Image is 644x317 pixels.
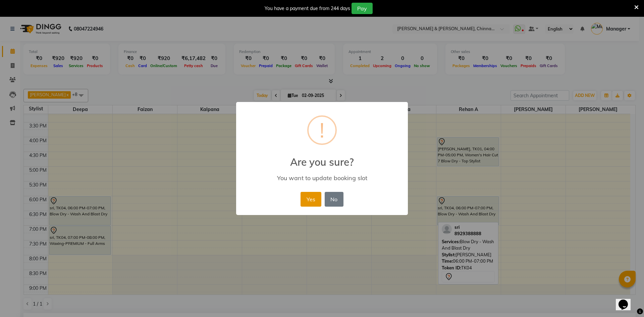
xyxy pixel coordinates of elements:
[320,117,324,144] div: !
[616,290,637,310] iframe: chat widget
[325,192,343,207] button: No
[246,174,398,182] div: You want to update booking slot
[352,3,373,14] button: Pay
[265,5,350,12] div: You have a payment due from 244 days
[301,192,321,207] button: Yes
[236,148,408,168] h2: Are you sure?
